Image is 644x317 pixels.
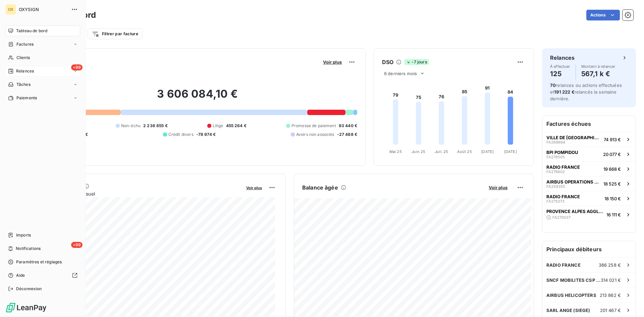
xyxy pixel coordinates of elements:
[16,28,47,34] span: Tableau de bord
[546,155,565,159] span: FA276505
[546,277,601,283] span: SNCF MOBILITES CSP CFO
[542,206,636,223] button: PROVENCE ALPES AGGLOMERATIONFA27003716 111 €
[546,194,580,199] span: RADIO FRANCE
[71,64,83,70] span: +99
[412,149,425,154] tspan: Juin 25
[168,131,194,138] span: Crédit divers
[213,123,223,129] span: Litige
[542,132,636,147] button: VILLE DE [GEOGRAPHIC_DATA]FA26969474 913 €
[603,166,621,172] span: 19 668 €
[404,59,429,65] span: -7 jours
[321,59,344,65] button: Voir plus
[600,293,621,298] span: 213 862 €
[302,183,338,192] h6: Balance âgée
[457,149,472,154] tspan: Août 25
[16,246,41,252] span: Notifications
[542,161,636,176] button: RADIO FRANCEFA27660219 668 €
[604,137,621,142] span: 74 913 €
[600,308,621,313] span: 201 467 €
[143,123,168,129] span: 2 236 855 €
[339,123,357,129] span: 93 440 €
[16,286,42,292] span: Déconnexion
[389,149,402,154] tspan: Mai 25
[246,186,262,190] span: Voir plus
[599,262,621,268] span: 386 258 €
[337,131,357,138] span: -27 488 €
[244,184,264,191] button: Voir plus
[435,149,448,154] tspan: Juil. 25
[542,176,636,191] button: AIRBUS OPERATIONS GMBHFA25935518 525 €
[550,83,622,101] span: relances ou actions effectuées et relancés la semaine dernière.
[16,82,31,88] span: Tâches
[554,89,574,95] span: 191 222 €
[88,29,143,39] button: Filtrer par facture
[487,184,509,191] button: Voir plus
[19,7,67,12] span: OXYSIGN
[71,242,83,248] span: +99
[546,293,596,298] span: AIRBUS HELICOPTERS
[542,241,636,257] h6: Principaux débiteurs
[601,277,621,283] span: 314 021 €
[604,196,621,201] span: 18 150 €
[296,131,334,138] span: Avoirs non associés
[5,4,16,15] div: OX
[504,149,517,154] tspan: [DATE]
[552,215,571,219] span: FA270037
[16,55,30,61] span: Clients
[291,123,336,129] span: Promesse de paiement
[5,302,47,313] img: Logo LeanPay
[621,294,637,310] iframe: Intercom live chat
[16,41,34,47] span: Factures
[546,179,601,184] span: AIRBUS OPERATIONS GMBH
[16,95,37,101] span: Paiements
[121,123,141,129] span: Non-échu
[546,150,578,155] span: BPI POMPIDOU
[382,58,393,66] h6: DSO
[550,64,570,68] span: À effectuer
[581,68,615,79] h4: 567,1 k €
[546,262,581,268] span: RADIO FRANCE
[226,123,247,129] span: 455 264 €
[550,83,556,88] span: 70
[606,212,621,217] span: 16 111 €
[38,190,241,197] span: Chiffre d'affaires mensuel
[603,181,621,187] span: 18 525 €
[586,10,620,20] button: Actions
[550,68,570,79] h4: 125
[196,131,216,138] span: -78 974 €
[542,147,636,161] button: BPI POMPIDOUFA27650520 077 €
[603,152,621,157] span: 20 077 €
[489,185,507,190] span: Voir plus
[481,149,494,154] tspan: [DATE]
[546,209,604,214] span: PROVENCE ALPES AGGLOMERATION
[16,272,25,278] span: Aide
[546,170,565,174] span: FA276602
[546,164,580,170] span: RADIO FRANCE
[581,64,615,68] span: Montant à relancer
[38,87,357,107] h2: 3 606 084,10 €
[546,135,601,140] span: VILLE DE [GEOGRAPHIC_DATA]
[542,116,636,132] h6: Factures échues
[542,191,636,206] button: RADIO FRANCEFA27507318 150 €
[16,68,34,74] span: Relances
[546,140,565,144] span: FA269694
[5,270,80,281] a: Aide
[546,184,565,189] span: FA259355
[546,308,590,313] span: SARL ANGE (SIEGE)
[546,199,565,203] span: FA275073
[16,232,31,238] span: Imports
[550,54,575,62] h6: Relances
[323,59,342,65] span: Voir plus
[16,259,62,265] span: Paramètres et réglages
[384,71,417,76] span: 6 derniers mois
